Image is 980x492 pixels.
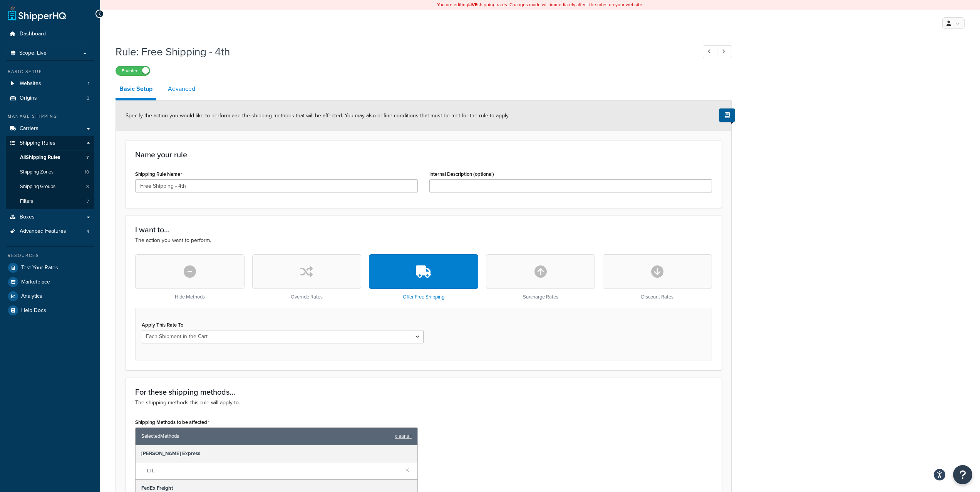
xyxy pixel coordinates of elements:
[87,95,89,102] span: 2
[21,279,50,285] span: Marketplace
[6,194,94,208] li: Filters
[126,112,509,120] span: Specify the action you would like to perform and the shipping methods that will be affected. You ...
[147,465,399,476] span: LTL
[6,224,94,238] a: Advanced Features4
[6,252,94,259] div: Resources
[20,183,55,190] span: Shipping Groups
[20,169,54,175] span: Shipping Zones
[135,419,209,425] label: Shipping Methods to be affected
[136,445,417,462] div: [PERSON_NAME] Express
[19,50,47,57] span: Scope: Live
[20,198,33,205] span: Filters
[135,225,712,234] h3: I want to...
[20,214,35,220] span: Boxes
[6,180,94,194] a: Shipping Groups3
[719,108,735,122] button: Show Help Docs
[20,140,55,147] span: Shipping Rules
[6,27,94,41] a: Dashboard
[88,80,89,87] span: 1
[20,95,37,102] span: Origins
[6,304,94,317] a: Help Docs
[164,80,199,98] a: Advanced
[21,265,58,271] span: Test Your Rates
[87,228,89,235] span: 4
[6,150,94,165] a: AllShipping Rules7
[21,293,42,300] span: Analytics
[116,44,689,59] h1: Rule: Free Shipping - 4th
[116,66,150,75] label: Enabled
[135,388,712,396] h3: For these shipping methods...
[6,180,94,194] li: Shipping Groups
[252,254,362,300] div: Override Rates
[142,322,183,328] label: Apply This Rate To
[20,31,46,37] span: Dashboard
[6,122,94,136] a: Carriers
[717,45,732,58] a: Next Record
[486,254,595,300] div: Surcharge Rates
[603,254,712,300] div: Discount Rates
[135,236,712,245] p: The action you want to perform.
[6,289,94,303] a: Analytics
[6,77,94,91] li: Websites
[6,165,94,179] a: Shipping Zones10
[6,165,94,179] li: Shipping Zones
[20,125,39,132] span: Carriers
[468,1,477,8] b: LIVE
[703,45,718,58] a: Previous Record
[87,198,89,205] span: 7
[20,80,41,87] span: Websites
[6,113,94,120] div: Manage Shipping
[20,228,66,235] span: Advanced Features
[953,465,972,484] button: Open Resource Center
[6,77,94,91] a: Websites1
[116,80,156,100] a: Basic Setup
[85,169,89,175] span: 10
[6,275,94,289] a: Marketplace
[369,254,478,300] div: Offer Free Shipping
[86,154,89,161] span: 7
[6,91,94,105] a: Origins2
[20,154,60,161] span: All Shipping Rules
[6,136,94,209] li: Shipping Rules
[135,254,245,300] div: Hide Methods
[6,136,94,150] a: Shipping Rules
[6,91,94,105] li: Origins
[21,307,46,314] span: Help Docs
[6,68,94,75] div: Basic Setup
[135,399,712,407] p: The shipping methods this rule will apply to.
[86,183,89,190] span: 3
[429,171,494,177] label: Internal Description (optional)
[6,224,94,238] li: Advanced Features
[135,171,182,177] label: Shipping Rule Name
[6,210,94,224] a: Boxes
[395,431,412,442] a: clear all
[135,150,712,159] h3: Name your rule
[6,194,94,208] a: Filters7
[6,261,94,275] a: Test Your Rates
[141,431,391,442] span: Selected Methods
